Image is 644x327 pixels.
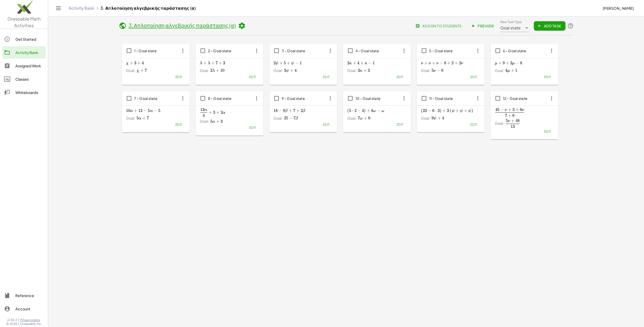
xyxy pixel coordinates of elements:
[440,60,443,66] span: −
[444,60,446,66] span: 8
[139,116,141,120] span: α
[15,292,44,299] div: Reference
[143,108,147,113] span: −
[18,318,19,322] span: |
[134,60,136,66] span: 3
[295,60,299,66] span: −
[7,16,41,28] span: Graspable Math Activities
[54,4,62,12] button: Toggle navigation
[368,68,370,73] span: 3
[134,48,157,53] span: 1 – Goal state
[154,108,157,113] span: −
[142,115,146,121] span: +
[368,115,370,121] span: 6
[208,96,232,101] span: 8 – Goal state
[220,110,223,115] span: 2
[285,109,288,113] span: β
[440,108,441,113] span: )
[423,108,427,113] span: 22
[208,61,210,65] span: λ
[436,61,438,65] span: ν
[15,306,44,312] div: Account
[2,33,46,45] a: Get Started
[223,111,225,115] span: α
[320,121,333,128] button: Edit
[2,86,46,99] a: Whiteboards
[362,108,364,113] span: 4
[429,48,453,53] span: 5 – Goal state
[150,109,153,113] span: α
[515,68,517,73] span: 1
[505,113,507,118] span: 7
[447,108,449,113] span: 3
[354,108,356,113] span: 2
[15,49,44,56] div: Activity Bank
[296,108,300,113] span: +
[2,303,46,315] a: Account
[2,289,46,302] a: Reference
[515,107,519,112] span: +
[429,61,431,65] span: ν
[69,6,94,11] a: Activity Bank
[511,124,515,129] span: 13
[598,4,638,13] button: [PERSON_NAME]
[212,120,215,124] span: α
[544,130,551,133] span: Edit
[520,60,522,66] span: 8
[126,68,135,73] span: Goal:
[505,68,507,73] span: 4
[377,108,381,113] span: −
[520,119,520,125] span: ​
[293,115,295,121] span: 7
[273,115,283,121] span: Goal:
[246,73,259,81] button: Edit
[148,108,150,113] span: 5
[360,116,363,120] span: ω
[349,108,351,113] span: 5
[216,60,218,66] span: 7
[510,60,512,66] span: 3
[282,96,305,101] span: 9 – Goal state
[273,60,276,66] span: 2
[360,69,362,73] span: κ
[293,108,295,113] span: 7
[358,68,360,73] span: 3
[273,108,278,113] span: 18
[421,108,423,113] span: (
[393,121,406,128] button: Edit
[435,108,437,113] span: ⋅
[441,68,443,73] span: 6
[203,60,207,66] span: +
[175,75,182,79] span: Edit
[511,118,514,123] span: +
[508,119,510,123] span: ν
[211,60,215,66] span: +
[468,21,498,30] a: Preview
[15,89,44,96] div: Whiteboards
[136,69,139,73] span: χ
[434,116,436,120] span: ψ
[438,115,441,121] span: +
[364,108,366,113] span: )
[200,107,205,112] span: 12
[495,61,497,65] span: μ
[459,60,461,66] span: 2
[472,24,494,28] span: Preview
[357,108,361,113] span: −
[470,123,477,126] span: Edit
[461,61,463,65] span: ν
[203,113,205,118] span: 4
[429,96,453,101] span: 11 – Goal state
[200,68,209,73] span: Goal:
[130,60,133,66] span: +
[284,115,288,121] span: 25
[352,108,353,113] span: ⋅
[412,21,466,30] button: assign to students
[522,108,524,112] span: ν
[347,115,357,121] span: Goal:
[432,60,435,66] span: +
[365,61,367,65] span: κ
[363,68,367,73] span: +
[506,60,509,66] span: +
[500,25,521,31] span: Goal state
